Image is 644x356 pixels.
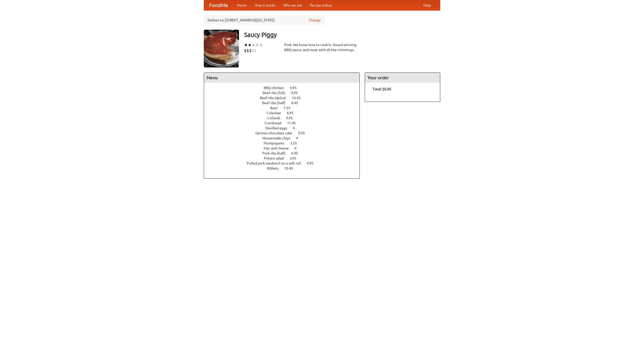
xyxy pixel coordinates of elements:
a: Beef ribs (delux) 10.45 [260,96,310,100]
span: Beef ribs (full) [263,91,290,95]
a: Pulled pork sandwich on a soft roll 4.95 [247,161,323,165]
a: Beer 7.55 [270,106,300,110]
a: Beef ribs (full) 9.95 [263,91,307,95]
a: Devilled eggs 4 [265,126,304,130]
span: 3.95 [290,156,301,160]
span: 6 [295,146,302,150]
span: 4 [293,126,300,130]
li: ★ [248,42,252,48]
a: Housemade chips 4 [262,136,307,140]
a: FoodMe [204,0,233,10]
li: ★ [244,42,248,48]
span: Cornbread [265,121,286,125]
a: Home [233,0,251,10]
span: 5.95 [298,131,310,135]
span: 10.45 [284,166,298,170]
h4: Your order [365,73,440,83]
span: Coleslaw [267,111,286,115]
h4: Menu [204,73,359,83]
li: $ [252,48,254,53]
img: angular.jpg [204,30,239,67]
span: 9.95 [286,116,298,120]
a: Who we are [279,0,306,10]
span: Collards [267,116,285,120]
a: Collards 9.95 [267,116,302,120]
li: $ [244,48,247,53]
span: 3.25 [290,141,302,145]
span: 6.45 [291,101,303,105]
a: Change [309,18,321,23]
a: Riblets 10.45 [267,166,302,170]
span: 10.45 [292,96,306,100]
a: Mac and cheese 6 [264,146,306,150]
span: Pork ribs (half) [262,151,291,155]
a: Coleslaw 8.95 [267,111,303,115]
li: ★ [255,42,259,48]
span: Beer [270,106,283,110]
span: German chocolate cake [255,131,297,135]
span: 4.95 [307,161,318,165]
span: Beef ribs (half) [262,101,291,105]
span: 4 [296,136,303,140]
a: German chocolate cake 5.95 [255,131,314,135]
span: BBQ chicken [264,86,289,90]
span: Potato salad [264,156,289,160]
span: 6.95 [291,151,303,155]
h3: Saucy Piggy [244,30,440,40]
a: Beef ribs (half) 6.45 [262,101,307,105]
span: Housemade chips [262,136,295,140]
span: Beef ribs (delux) [260,96,291,100]
span: Hushpuppies [264,141,289,145]
div: Pork. We know how to cook it. Award-winning BBQ sauce, and meat with all the trimmings. [284,42,360,52]
a: Cornbread 11.45 [265,121,305,125]
a: Recipe videos [306,0,336,10]
li: $ [249,48,252,53]
span: 9.95 [291,91,303,95]
span: 11.45 [287,121,301,125]
span: Pulled pork sandwich on a soft roll [247,161,306,165]
a: How it works [251,0,279,10]
div: Deliver to: [STREET_ADDRESS][US_STATE] [204,16,325,25]
li: $ [247,48,249,53]
a: Hushpuppies 3.25 [264,141,306,145]
a: BBQ chicken 4.95 [264,86,306,90]
span: Devilled eggs [265,126,292,130]
a: Help [419,0,435,10]
a: Pork ribs (half) 6.95 [262,151,307,155]
span: 4.95 [290,86,302,90]
span: 7.55 [284,106,295,110]
span: Mac and cheese [264,146,294,150]
span: 8.95 [287,111,299,115]
li: ★ [252,42,255,48]
b: Total: $0.00 [373,87,391,91]
li: ★ [259,42,263,48]
li: $ [254,48,257,53]
a: Potato salad 3.95 [264,156,306,160]
span: Riblets [267,166,284,170]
